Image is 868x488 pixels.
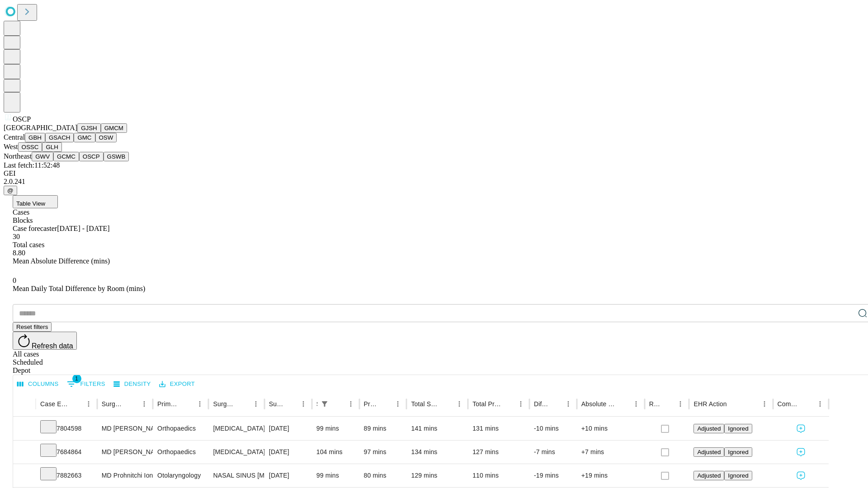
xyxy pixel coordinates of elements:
[16,324,48,330] span: Reset filters
[728,472,748,479] span: Ignored
[57,225,109,232] span: [DATE] - [DATE]
[724,471,752,480] button: Ignored
[40,464,93,487] div: 7882663
[40,400,69,408] div: Case Epic Id
[4,178,864,186] div: 2.0.241
[814,398,826,410] button: Menu
[344,398,357,410] button: Menu
[32,152,53,161] button: GWV
[318,398,331,410] div: 1 active filter
[617,398,630,410] button: Sort
[213,441,259,464] div: [MEDICAL_DATA] CAPSULORRHAPHY
[697,472,721,479] span: Adjusted
[728,398,741,410] button: Sort
[16,200,45,207] span: Table View
[549,398,562,410] button: Sort
[693,400,726,408] div: EHR Action
[472,417,525,440] div: 131 mins
[562,398,575,410] button: Menu
[101,123,127,133] button: GMCM
[125,398,138,410] button: Sort
[269,417,307,440] div: [DATE]
[581,400,616,408] div: Absolute Difference
[157,400,180,408] div: Primary Service
[269,464,307,487] div: [DATE]
[581,417,640,440] div: +10 mins
[7,187,14,194] span: @
[53,152,79,161] button: GCMC
[138,398,151,410] button: Menu
[13,115,31,123] span: OSCP
[534,464,572,487] div: -19 mins
[472,464,525,487] div: 110 mins
[72,374,81,383] span: 1
[13,285,145,292] span: Mean Daily Total Difference by Room (mins)
[13,332,77,350] button: Refresh data
[316,441,355,464] div: 104 mins
[111,377,153,391] button: Density
[13,233,20,240] span: 30
[102,417,148,440] div: MD [PERSON_NAME] Iv [PERSON_NAME]
[411,400,439,408] div: Total Scheduled Duration
[724,447,752,457] button: Ignored
[25,133,45,142] button: GBH
[213,400,236,408] div: Surgery Name
[411,464,463,487] div: 129 mins
[181,398,193,410] button: Sort
[65,377,108,391] button: Show filters
[318,398,331,410] button: Show filters
[364,464,402,487] div: 80 mins
[4,133,25,141] span: Central
[18,445,31,460] button: Expand
[581,464,640,487] div: +19 mins
[13,195,58,208] button: Table View
[13,241,44,249] span: Total cases
[4,169,864,178] div: GEI
[758,398,771,410] button: Menu
[213,417,259,440] div: [MEDICAL_DATA] SLAP REPAIR
[297,398,310,410] button: Menu
[697,449,721,455] span: Adjusted
[693,447,724,457] button: Adjusted
[13,277,16,284] span: 0
[102,400,124,408] div: Surgeon Name
[661,398,674,410] button: Sort
[18,468,31,484] button: Expand
[392,398,404,410] button: Menu
[79,152,104,161] button: OSCP
[157,417,204,440] div: Orthopaedics
[724,424,752,433] button: Ignored
[104,152,129,161] button: GSWB
[364,400,378,408] div: Predicted In Room Duration
[472,441,525,464] div: 127 mins
[4,152,32,160] span: Northeast
[693,471,724,480] button: Adjusted
[13,225,57,232] span: Case forecaster
[453,398,466,410] button: Menu
[649,400,661,408] div: Resolved in EHR
[332,398,344,410] button: Sort
[42,142,61,152] button: GLH
[74,133,95,142] button: GMC
[157,441,204,464] div: Orthopaedics
[45,133,74,142] button: GSACH
[502,398,514,410] button: Sort
[534,400,548,408] div: Difference
[95,133,117,142] button: OSW
[157,377,197,391] button: Export
[801,398,814,410] button: Sort
[70,398,82,410] button: Sort
[18,421,31,437] button: Expand
[514,398,527,410] button: Menu
[364,441,402,464] div: 97 mins
[4,186,17,195] button: @
[674,398,687,410] button: Menu
[440,398,453,410] button: Sort
[4,161,60,169] span: Last fetch: 11:52:48
[13,257,110,265] span: Mean Absolute Difference (mins)
[379,398,392,410] button: Sort
[4,143,18,150] span: West
[4,124,77,131] span: [GEOGRAPHIC_DATA]
[250,398,262,410] button: Menu
[472,400,501,408] div: Total Predicted Duration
